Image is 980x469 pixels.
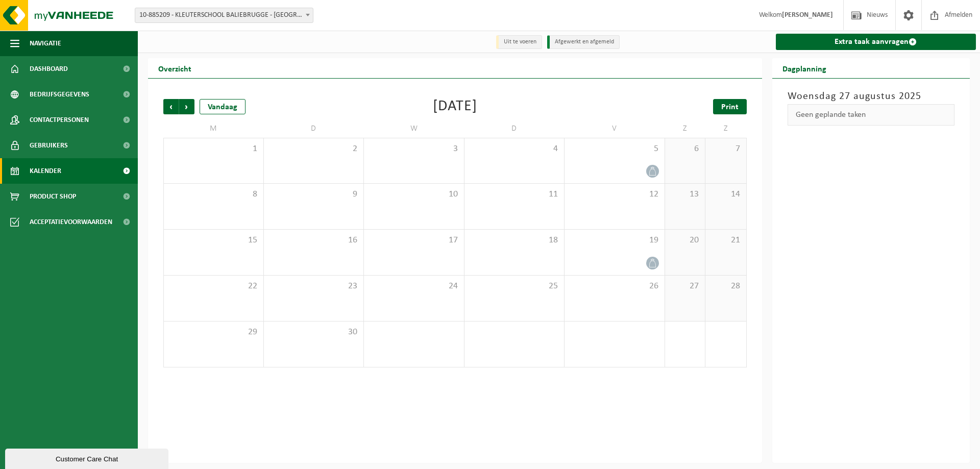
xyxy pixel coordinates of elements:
span: 24 [369,281,459,292]
span: 9 [269,189,359,200]
span: 18 [470,235,559,246]
td: M [163,119,264,138]
a: Print [713,99,747,114]
span: Acceptatievoorwaarden [30,209,112,235]
a: Extra taak aanvragen [776,34,976,50]
span: 23 [269,281,359,292]
div: Vandaag [200,99,246,114]
span: 19 [570,235,659,246]
span: 11 [470,189,559,200]
span: 6 [670,143,700,155]
span: Vorige [163,99,179,114]
span: 26 [570,281,659,292]
td: Z [665,119,706,138]
span: 21 [710,235,741,246]
div: Geen geplande taken [788,104,955,126]
span: 25 [470,281,559,292]
span: 14 [710,189,741,200]
span: 5 [570,143,659,155]
span: 7 [710,143,741,155]
span: 16 [269,235,359,246]
span: Print [721,103,739,111]
span: 4 [470,143,559,155]
span: Dashboard [30,56,68,82]
td: D [264,119,364,138]
span: 10-885209 - KLEUTERSCHOOL BALIEBRUGGE - RUDDERVOORDE [135,8,313,22]
span: 20 [670,235,700,246]
span: Volgende [179,99,194,114]
iframe: chat widget [5,447,170,469]
strong: [PERSON_NAME] [782,11,833,19]
td: W [364,119,464,138]
span: 12 [570,189,659,200]
span: 1 [169,143,258,155]
td: V [565,119,665,138]
span: 17 [369,235,459,246]
span: Navigatie [30,31,61,56]
h2: Overzicht [148,58,202,78]
span: 27 [670,281,700,292]
span: Product Shop [30,184,76,209]
span: 30 [269,327,359,338]
td: D [464,119,565,138]
span: 2 [269,143,359,155]
div: [DATE] [433,99,477,114]
span: 22 [169,281,258,292]
span: 13 [670,189,700,200]
span: Bedrijfsgegevens [30,82,89,107]
li: Uit te voeren [496,35,542,49]
h3: Woensdag 27 augustus 2025 [788,89,955,104]
span: 29 [169,327,258,338]
h2: Dagplanning [772,58,837,78]
span: 15 [169,235,258,246]
li: Afgewerkt en afgemeld [547,35,620,49]
span: 28 [710,281,741,292]
span: 3 [369,143,459,155]
span: 10-885209 - KLEUTERSCHOOL BALIEBRUGGE - RUDDERVOORDE [135,8,313,23]
span: Gebruikers [30,133,68,158]
span: Contactpersonen [30,107,89,133]
span: 8 [169,189,258,200]
td: Z [705,119,746,138]
span: 10 [369,189,459,200]
span: Kalender [30,158,61,184]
